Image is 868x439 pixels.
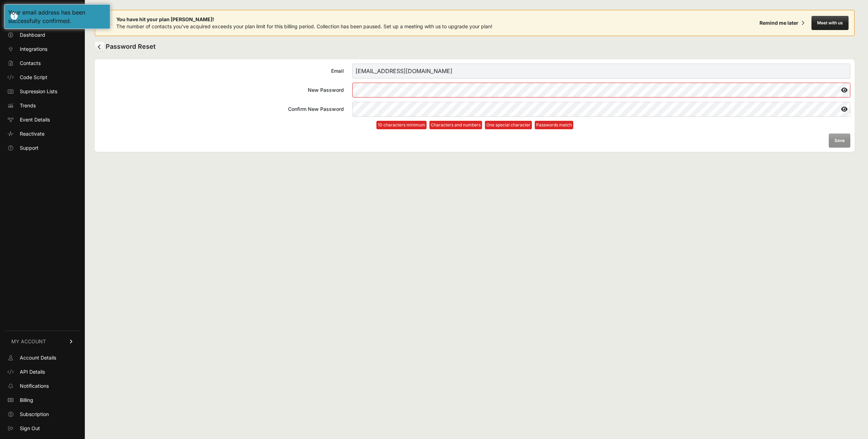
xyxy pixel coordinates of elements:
[4,331,81,352] a: MY ACCOUNT
[376,121,427,129] li: 10 characters minimum
[4,114,81,125] a: Event Details
[4,100,81,111] a: Trends
[20,425,40,432] span: Sign Out
[116,23,492,29] span: The number of contacts you've acquired exceeds your plan limit for this billing period. Collectio...
[429,121,482,129] li: Characters and numbers
[8,8,106,25] div: Your email address has been successfully confirmed.
[352,64,850,78] input: Email
[20,130,45,137] span: Reactivate
[99,67,344,75] div: Email
[535,121,573,129] li: Passwords match
[20,411,49,418] span: Subscription
[116,16,492,23] span: You have hit your plan [PERSON_NAME]!
[4,394,81,406] a: Billing
[99,87,344,94] div: New Password
[485,121,532,129] li: One special character
[4,128,81,140] a: Reactivate
[20,397,33,404] span: Billing
[4,380,81,392] a: Notifications
[352,83,850,97] input: New Password
[4,72,81,83] a: Code Script
[4,366,81,378] a: API Details
[95,42,855,52] h2: Password Reset
[20,368,45,375] span: API Details
[4,86,81,97] a: Supression Lists
[759,19,798,26] div: Remind me later
[352,102,850,117] input: Confirm New Password
[20,31,45,38] span: Dashboard
[757,17,807,29] button: Remind me later
[4,29,81,41] a: Dashboard
[4,43,81,55] a: Integrations
[20,102,36,109] span: Trends
[20,144,39,152] span: Support
[20,382,49,390] span: Notifications
[20,46,47,53] span: Integrations
[811,16,849,30] button: Meet with us
[4,142,81,154] a: Support
[4,409,81,420] a: Subscription
[11,338,46,345] span: MY ACCOUNT
[4,423,81,434] a: Sign Out
[20,74,47,81] span: Code Script
[4,352,81,363] a: Account Details
[4,58,81,69] a: Contacts
[20,88,57,95] span: Supression Lists
[20,354,56,361] span: Account Details
[99,106,344,113] div: Confirm New Password
[20,60,41,67] span: Contacts
[20,116,50,123] span: Event Details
